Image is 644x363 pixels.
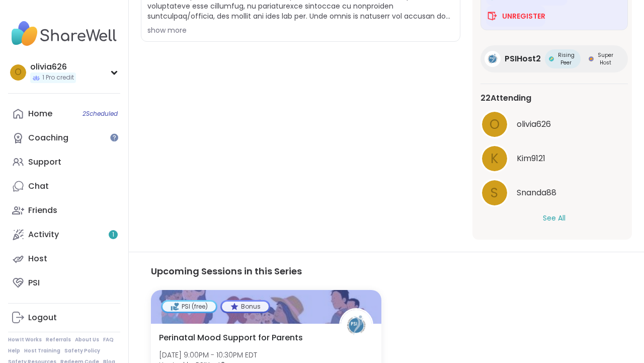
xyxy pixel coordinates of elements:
img: Super Host [589,56,594,61]
span: Perinatal Mood Support for Parents [159,332,303,344]
div: Activity [28,229,59,240]
span: Snanda88 [517,187,556,199]
div: Home [28,108,52,119]
div: Logout [28,312,57,323]
h3: Upcoming Sessions in this Series [151,264,622,278]
iframe: Spotlight [110,133,118,141]
span: 2 Scheduled [83,110,118,118]
div: Coaching [28,132,68,143]
a: Safety Policy [64,347,100,354]
span: Super Host [596,51,616,66]
img: Rising Peer [549,56,554,61]
div: olivia626 [30,61,76,72]
div: Support [28,157,61,168]
img: ShareWell Logomark [486,10,498,22]
span: o [490,115,500,134]
a: Host [8,247,120,271]
a: KKim9121 [480,144,628,173]
button: Unregister [486,6,545,27]
a: Host Training [24,347,60,354]
span: [DATE] 9:00PM - 10:30PM EDT [159,350,257,360]
a: Home2Scheduled [8,102,120,126]
a: Chat [8,174,120,198]
span: 22 Attending [480,92,531,104]
span: 1 [112,231,114,239]
span: o [15,66,22,79]
a: Support [8,150,120,174]
a: PSIHost2PSIHost2Rising PeerRising PeerSuper HostSuper Host [480,45,628,72]
a: PSI [8,271,120,295]
div: Host [28,253,47,264]
span: olivia626 [517,118,551,130]
a: SSnanda88 [480,179,628,207]
span: Kim9121 [517,153,545,165]
button: See All [543,213,566,224]
div: Chat [28,181,49,192]
img: PSIHost2 [341,310,372,341]
a: How It Works [8,336,42,343]
span: K [491,149,499,169]
div: Bonus [222,302,269,312]
a: Coaching [8,126,120,150]
a: oolivia626 [480,110,628,138]
span: PSIHost2 [505,53,541,65]
span: Rising Peer [556,51,577,66]
a: Activity1 [8,223,120,247]
a: FAQ [103,336,114,343]
div: show more [147,25,454,35]
a: Referrals [46,336,71,343]
a: Logout [8,306,120,330]
div: PSI (free) [163,302,216,312]
span: S [491,183,498,203]
div: Friends [28,205,57,216]
a: Help [8,347,20,354]
a: About Us [75,336,99,343]
div: PSI [28,277,40,288]
span: 1 Pro credit [42,74,74,82]
img: ShareWell Nav Logo [8,16,120,51]
a: Friends [8,198,120,223]
span: Unregister [502,11,545,21]
img: PSIHost2 [485,51,501,67]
